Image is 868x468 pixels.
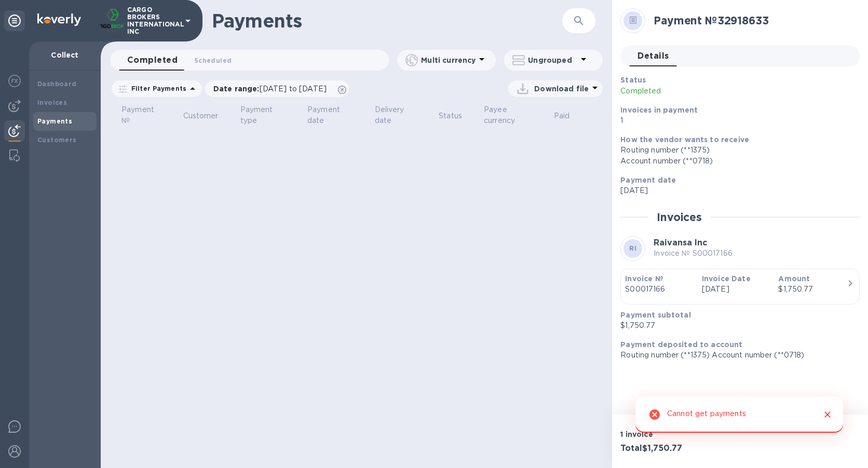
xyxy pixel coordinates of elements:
img: Foreign exchange [8,75,21,87]
p: [DATE] [702,284,770,295]
h1: Payments [212,10,562,32]
b: How the vendor wants to receive [620,135,749,144]
span: Payment № [121,104,175,126]
p: Delivery date [375,104,417,126]
div: Routing number (**1375) [620,145,851,156]
b: Customers [37,136,77,144]
b: Amount [778,274,810,283]
h2: Payment № 32918633 [654,14,851,27]
span: Details [638,49,669,63]
div: $1,750.77 [778,284,847,295]
p: Routing number (**1375) Account number (**0718) [620,350,851,361]
p: CARGO BROKERS INTERNATIONAL INC [127,6,179,35]
b: Payment subtotal [620,311,690,319]
b: Payment date [620,176,676,184]
b: Invoice № [625,274,663,283]
p: $1,750.77 [620,320,851,331]
p: Customer [183,111,219,121]
p: Download file [534,84,589,94]
b: Payments [37,117,72,125]
p: Paid [554,111,570,121]
p: Payment type [240,104,286,126]
p: Payee currency [484,104,532,126]
span: Payment date [307,104,367,126]
b: Dashboard [37,80,77,88]
span: Payee currency [484,104,546,126]
p: Invoice № S00017166 [654,248,733,259]
h2: Invoices [657,211,702,224]
p: Date range : [213,84,332,94]
p: Status [439,111,462,121]
span: Delivery date [375,104,431,126]
span: Payment type [240,104,300,126]
button: Invoice №S00017166Invoice Date[DATE]Amount$1,750.77 [620,269,860,305]
p: Filter Payments [127,84,186,93]
p: Completed [620,86,774,97]
b: Invoice Date [702,274,751,283]
span: Paid [554,111,584,121]
p: Multi currency [421,55,476,65]
b: RI [629,244,636,252]
span: Customer [183,111,232,121]
b: Status [620,76,646,84]
span: [DATE] to [DATE] [260,85,327,93]
p: 1 [620,115,851,126]
button: Close [821,408,834,421]
p: Collect [37,50,92,60]
b: Invoices [37,99,67,106]
span: Scheduled [194,55,232,66]
div: Date range:[DATE] to [DATE] [205,80,349,97]
b: Invoices in payment [620,106,698,114]
p: Payment date [307,104,353,126]
span: Status [439,111,476,121]
span: Completed [127,53,178,67]
p: Payment № [121,104,161,126]
b: Payment deposited to account [620,340,742,349]
b: Raivansa Inc [654,238,707,247]
p: Ungrouped [528,55,577,65]
p: 1 invoice [620,429,736,439]
div: Account number (**0718) [620,156,851,167]
div: Unpin categories [4,10,25,31]
p: [DATE] [620,185,851,196]
img: Logo [37,13,81,26]
h3: Total $1,750.77 [620,444,736,453]
div: Cannot get payments [667,405,746,424]
p: S00017166 [625,284,694,295]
